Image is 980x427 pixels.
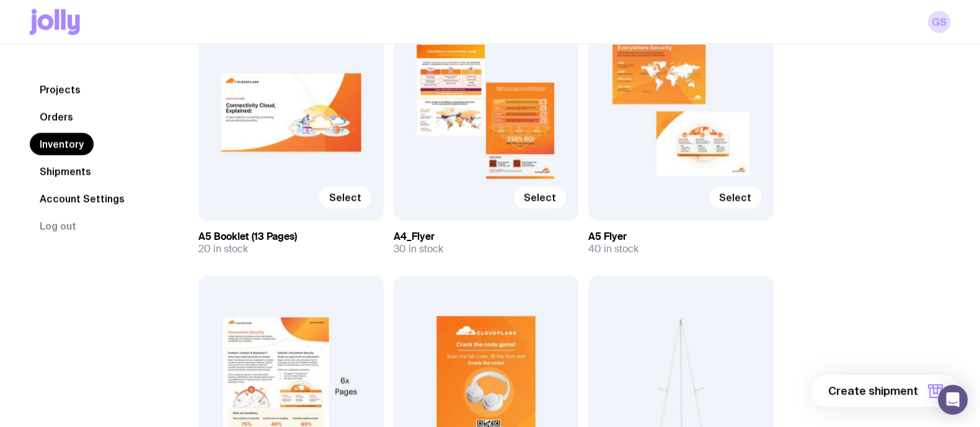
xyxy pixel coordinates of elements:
button: Log out [30,215,86,237]
a: Account Settings [30,188,135,210]
a: GS [928,11,950,33]
span: Select [719,191,751,203]
span: Select [329,191,361,203]
a: Shipments [30,161,101,183]
span: 20 in stock [198,243,248,255]
h3: A4_Flyer [394,231,579,243]
span: 30 in stock [394,243,443,255]
span: Create shipment [828,384,918,398]
a: Inventory [30,133,94,156]
button: Create shipment [811,375,960,407]
a: Projects [30,79,90,101]
h3: A5 Booklet (13 Pages) [198,231,384,243]
a: Orders [30,106,83,128]
div: Open Intercom Messenger [938,385,968,415]
h3: A5 Flyer [588,231,774,243]
span: 40 in stock [588,243,638,255]
span: Select [524,191,556,203]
